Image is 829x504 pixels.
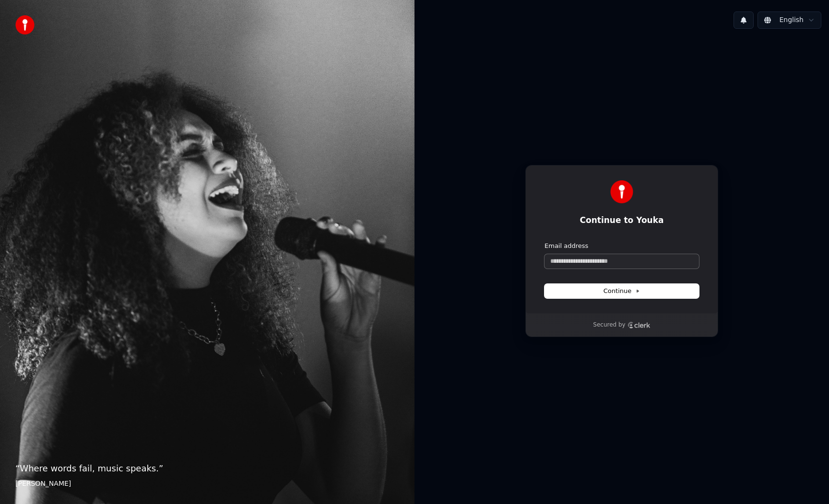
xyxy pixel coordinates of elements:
[545,284,699,298] button: Continue
[604,287,640,295] span: Continue
[15,462,399,475] p: “ Where words fail, music speaks. ”
[15,479,399,489] footer: [PERSON_NAME]
[593,321,625,329] p: Secured by
[545,215,699,226] h1: Continue to Youka
[610,180,633,203] img: Youka
[628,322,651,328] a: Clerk logo
[545,242,588,250] label: Email address
[15,15,35,35] img: youka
